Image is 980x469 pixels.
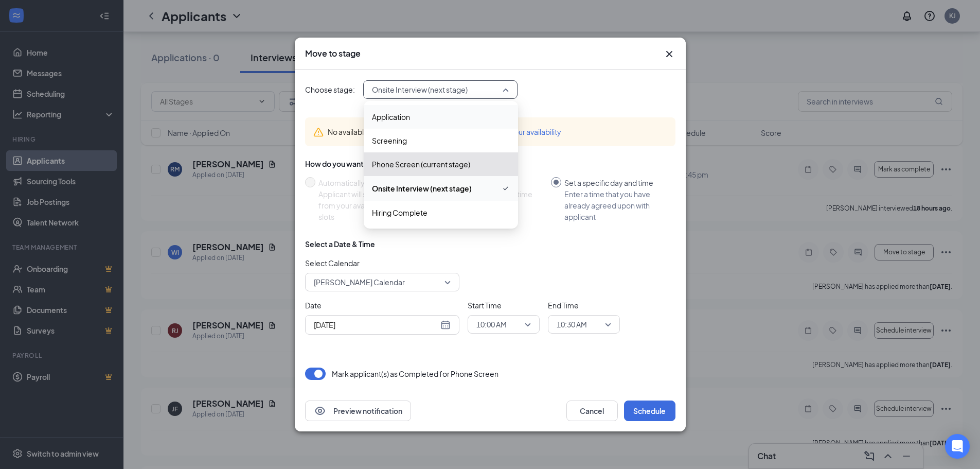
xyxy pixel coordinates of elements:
svg: Warning [313,127,324,137]
svg: Eye [314,405,326,417]
div: Set a specific day and time [564,177,667,188]
div: Open Intercom Messenger [945,434,970,459]
h3: Move to stage [305,48,361,59]
div: Enter a time that you have already agreed upon with applicant [564,188,667,222]
p: Mark applicant(s) as Completed for Phone Screen [332,369,498,379]
span: Onsite Interview (next stage) [372,82,468,97]
span: Hiring Complete [372,207,427,218]
div: No available time slots to automatically schedule. [328,126,667,137]
span: Phone Screen (current stage) [372,159,470,170]
button: EyePreview notification [305,401,411,421]
span: Application [372,111,410,123]
svg: Cross [663,48,675,60]
span: 10:00 AM [476,317,507,332]
button: Schedule [624,401,675,421]
span: Choose stage: [305,84,355,95]
input: Aug 27, 2025 [314,319,438,331]
button: Cancel [566,401,618,421]
div: Applicant will select from your available time slots [318,188,399,222]
span: Onsite Interview (next stage) [372,183,472,194]
div: How do you want to schedule time with the applicant? [305,159,675,169]
svg: Checkmark [502,182,510,195]
div: Automatically [318,177,399,188]
div: Select a Date & Time [305,239,375,249]
span: Start Time [468,300,540,311]
span: Screening [372,135,407,146]
button: Close [663,48,675,60]
span: [PERSON_NAME] Calendar [314,274,405,290]
span: Select Calendar [305,257,459,269]
button: Add your availability [495,126,561,137]
span: 10:30 AM [557,317,587,332]
span: End Time [548,300,620,311]
span: Date [305,300,459,311]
